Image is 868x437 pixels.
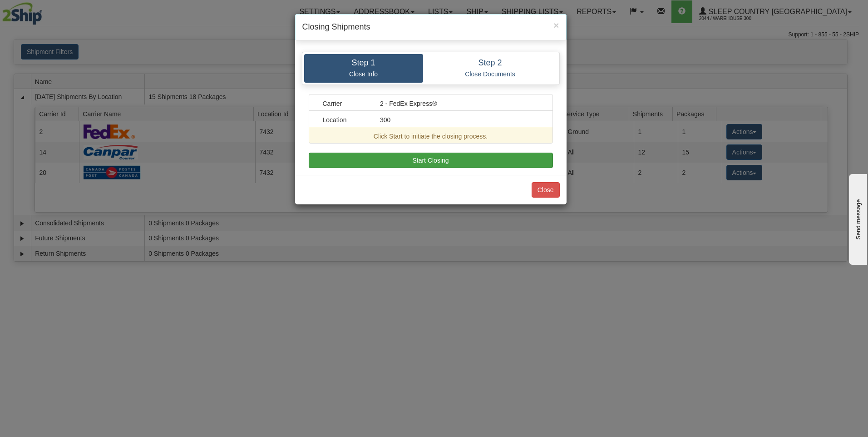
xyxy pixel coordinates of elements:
[430,59,551,68] h4: Step 2
[7,8,84,15] div: Send message
[302,21,559,33] h4: Closing Shipments
[423,54,557,83] a: Step 2 Close Documents
[316,115,374,124] div: Location
[316,132,546,141] div: Click Start to initiate the closing process.
[430,70,551,78] p: Close Documents
[847,172,867,265] iframe: chat widget
[553,20,559,30] span: ×
[304,54,423,83] a: Step 1 Close Info
[309,153,553,168] button: Start Closing
[311,70,416,78] p: Close Info
[311,59,416,68] h4: Step 1
[532,182,560,198] button: Close
[553,20,559,30] button: Close
[373,99,546,108] div: 2 - FedEx Express®
[373,115,546,124] div: 300
[316,99,374,108] div: Carrier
